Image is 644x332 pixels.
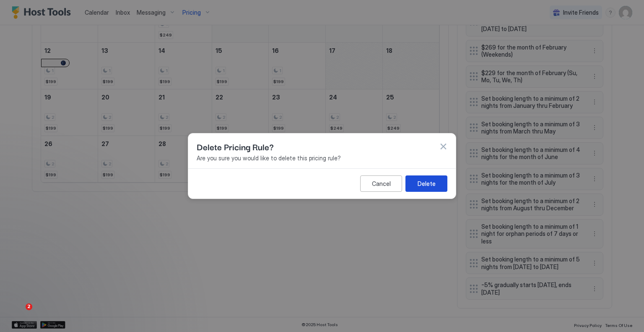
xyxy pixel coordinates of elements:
button: Delete [405,175,447,192]
span: Delete Pricing Rule? [197,140,274,153]
span: Are you sure you would like to delete this pricing rule? [197,154,447,162]
iframe: Intercom live chat [8,303,29,324]
div: Cancel [372,179,391,188]
button: Cancel [360,175,402,192]
span: 2 [26,303,32,310]
iframe: Intercom notifications message [6,251,174,309]
div: Delete [418,179,436,188]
